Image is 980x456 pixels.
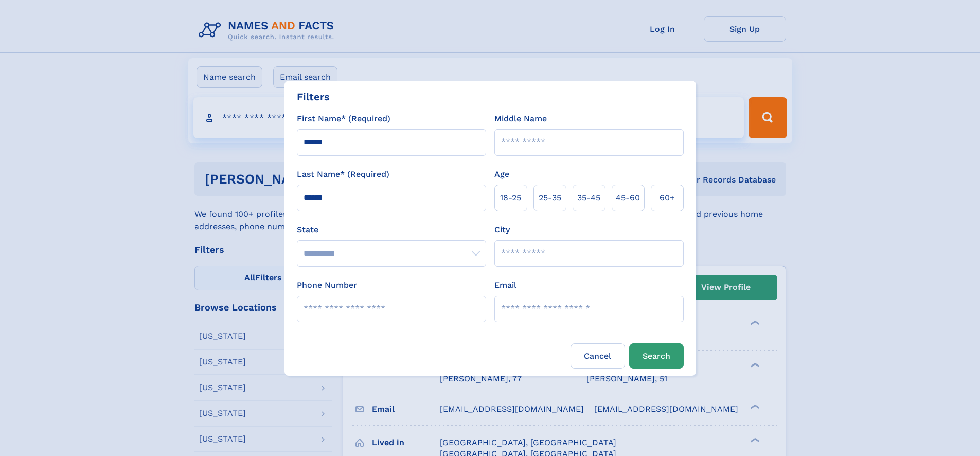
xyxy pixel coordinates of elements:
label: Last Name* (Required) [297,168,389,180]
label: First Name* (Required) [297,113,390,125]
span: 45‑60 [616,192,640,204]
label: State [297,224,486,236]
button: Search [629,343,684,369]
label: Age [494,168,509,180]
label: City [494,224,510,236]
span: 35‑45 [577,192,600,204]
span: 60+ [660,192,675,204]
label: Middle Name [494,113,547,125]
label: Email [494,279,516,291]
label: Phone Number [297,279,357,291]
span: 25‑35 [539,192,561,204]
span: 18‑25 [500,192,521,204]
label: Cancel [571,343,625,369]
div: Filters [297,89,330,104]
